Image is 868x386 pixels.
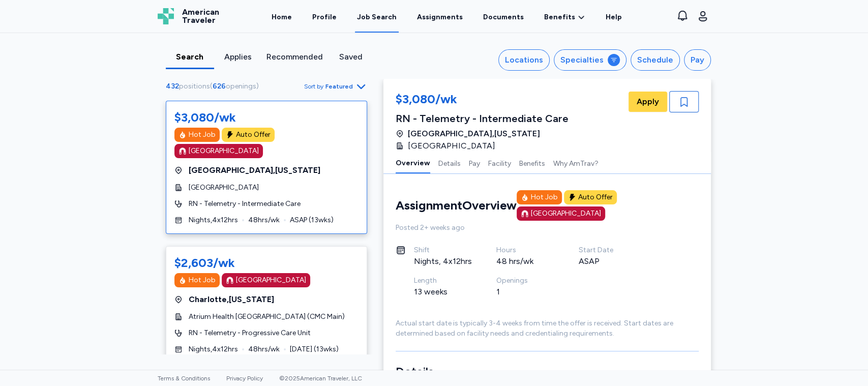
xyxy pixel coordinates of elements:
[226,375,263,382] a: Privacy Policy
[189,183,259,193] span: [GEOGRAPHIC_DATA]
[544,12,585,22] a: Benefits
[505,54,543,66] div: Locations
[266,51,323,63] div: Recommended
[408,140,495,152] span: [GEOGRAPHIC_DATA]
[226,82,256,91] span: openings
[519,152,545,173] button: Benefits
[578,192,613,202] div: Auto Offer
[189,199,301,209] span: RN - Telemetry - Intermediate Care
[637,54,673,66] div: Schedule
[236,275,306,285] div: [GEOGRAPHIC_DATA]
[357,12,397,22] div: Job Search
[438,152,461,173] button: Details
[408,128,540,140] span: [GEOGRAPHIC_DATA] , [US_STATE]
[414,276,472,286] div: Length
[279,375,362,382] span: © 2025 American Traveler, LLC
[189,293,274,306] span: Charlotte , [US_STATE]
[691,54,704,66] div: Pay
[469,152,480,173] button: Pay
[496,276,554,286] div: Openings
[579,255,637,268] div: ASAP
[166,82,179,91] span: 432
[554,49,626,71] button: Specialties
[189,344,238,354] span: Nights , 4 x 12 hrs
[304,80,367,93] button: Sort byFeatured
[531,192,558,202] div: Hot Job
[396,318,699,339] div: Actual start date is typically 3-4 weeks from time the offer is received. Start dates are determi...
[488,152,511,173] button: Facility
[158,8,174,24] img: Logo
[174,255,235,271] div: $2,603/wk
[248,215,280,225] span: 48 hrs/wk
[396,91,568,109] div: $3,080/wk
[189,275,216,285] div: Hot Job
[496,245,554,255] div: Hours
[189,164,320,176] span: [GEOGRAPHIC_DATA] , [US_STATE]
[189,130,216,140] div: Hot Job
[631,49,680,71] button: Schedule
[174,109,236,126] div: $3,080/wk
[182,8,219,24] span: American Traveler
[579,245,637,255] div: Start Date
[189,146,259,156] div: [GEOGRAPHIC_DATA]
[531,209,601,219] div: [GEOGRAPHIC_DATA]
[290,215,334,225] span: ASAP ( 13 wks)
[414,286,472,298] div: 13 weeks
[396,223,699,233] div: Posted 2+ weeks ago
[189,312,345,322] span: Atrium Health [GEOGRAPHIC_DATA] (CMC Main)
[166,81,263,92] div: ( )
[236,130,271,140] div: Auto Offer
[325,82,353,91] span: Featured
[290,344,339,354] span: [DATE] ( 13 wks)
[544,12,575,22] span: Benefits
[218,51,258,63] div: Applies
[560,54,604,66] div: Specialties
[248,344,280,354] span: 48 hrs/wk
[396,111,568,126] div: RN - Telemetry - Intermediate Care
[189,328,311,338] span: RN - Telemetry - Progressive Care Unit
[498,49,550,71] button: Locations
[170,51,210,63] div: Search
[496,286,554,298] div: 1
[213,82,226,91] span: 626
[179,82,210,91] span: positions
[553,152,598,173] button: Why AmTrav?
[304,82,323,91] span: Sort by
[628,92,667,112] button: Apply
[331,51,371,63] div: Saved
[496,255,554,268] div: 48 hrs/wk
[396,197,517,214] div: Assignment Overview
[414,255,472,268] div: Nights, 4x12hrs
[637,96,659,108] span: Apply
[684,49,711,71] button: Pay
[158,375,210,382] a: Terms & Conditions
[355,1,399,33] a: Job Search
[414,245,472,255] div: Shift
[396,152,430,173] button: Overview
[396,364,699,380] h3: Details
[189,215,238,225] span: Nights , 4 x 12 hrs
